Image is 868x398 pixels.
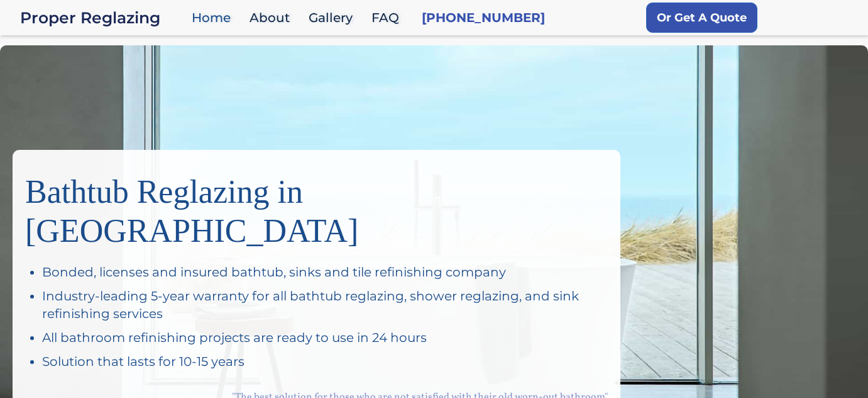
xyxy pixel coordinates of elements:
a: About [243,4,302,31]
a: FAQ [365,4,412,31]
h1: Bathtub Reglazing in [GEOGRAPHIC_DATA] [25,162,608,251]
a: Or Get A Quote [646,3,757,33]
div: Solution that lasts for 10-15 years [42,353,608,370]
a: Home [185,4,243,31]
div: Industry-leading 5-year warranty for all bathtub reglazing, shower reglazing, and sink refinishin... [42,287,608,322]
a: Gallery [302,4,365,31]
a: home [20,9,185,26]
div: Proper Reglazing [20,9,185,26]
a: [PHONE_NUMBER] [422,9,545,26]
div: All bathroom refinishing projects are ready to use in 24 hours [42,329,608,346]
div: Bonded, licenses and insured bathtub, sinks and tile refinishing company [42,263,608,281]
